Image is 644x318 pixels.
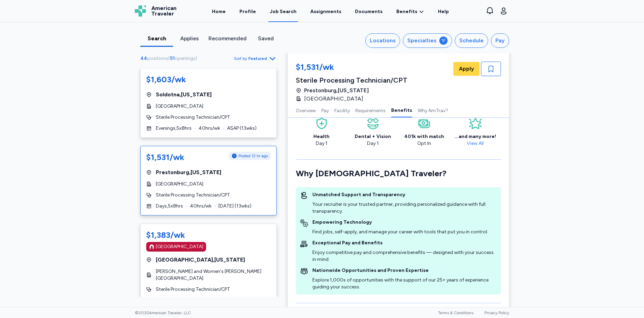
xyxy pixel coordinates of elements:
div: ...and many more! [454,133,496,140]
span: Posted 12 hr ago [238,153,268,159]
a: Benefits [396,8,424,15]
button: Benefits [391,103,412,117]
span: Featured [248,56,267,61]
span: Sort by [234,56,247,61]
div: Why [DEMOGRAPHIC_DATA] Traveler? [296,168,501,179]
div: Schedule [459,36,484,45]
span: Apply [459,65,474,73]
div: Health [313,133,330,140]
span: [PERSON_NAME] and Women's [PERSON_NAME][GEOGRAPHIC_DATA] [156,268,271,282]
span: American Traveler [151,6,176,17]
span: Soldotna , [US_STATE] [156,91,212,99]
a: Terms & Conditions [438,310,473,315]
div: $1,531/wk [296,62,407,74]
div: $1,603/wk [146,74,186,85]
span: Benefits [396,8,417,15]
div: Unmatched Support and Transparency [312,191,497,198]
div: $1,531/wk [146,152,184,163]
button: Specialties [403,33,452,48]
span: Sterile Processing Technician/CPT [156,286,230,293]
button: Pay [321,103,329,117]
button: Schedule [455,33,488,48]
span: 40 hrs/wk [198,125,220,132]
div: Explore 1,000s of opportunities with the support of our 25+ years of experience guiding your succ... [312,277,497,290]
a: Job Search [268,1,298,22]
img: Logo [135,6,146,17]
span: 44 [140,55,147,61]
span: [GEOGRAPHIC_DATA] [156,181,203,188]
span: [GEOGRAPHIC_DATA] , [US_STATE] [156,256,245,264]
span: [GEOGRAPHIC_DATA] [156,103,203,110]
span: Days , 5 x 8 hrs [156,203,183,210]
span: Prestonburg , [US_STATE] [304,86,369,95]
span: 51 [170,55,175,61]
span: Sterile Processing Technician/CPT [156,114,230,121]
div: Nationwide Opportunities and Proven Expertise [312,267,497,274]
button: Sort byFeatured [234,54,277,63]
div: Exceptional Pay and Benefits [312,240,497,246]
div: Job Search [270,8,297,15]
div: Locations [370,36,396,45]
span: positions [147,55,168,61]
span: ASAP ( 13 wks) [227,125,257,132]
div: Applies [176,34,203,43]
div: ( ) [140,55,200,62]
div: Enjoy competitive pay and comprehensive benefits — designed with your success in mind. [312,249,497,263]
span: Evenings , 5 x 8 hrs [156,125,192,132]
span: Sterile Processing Technician/CPT [156,192,230,199]
button: Why AmTrav? [418,103,448,117]
div: Day 1 [313,140,330,147]
div: Your recruiter is your trusted partner, providing personalized guidance with full transparency. [312,201,497,215]
button: Facility [334,103,350,117]
button: Apply [453,62,480,76]
div: Day 1 [355,140,391,147]
span: © 2025 American Traveler, LLC [135,310,191,316]
div: Find jobs, self-apply, and manage your career with tools that put you in control. [312,229,488,235]
button: Overview [296,103,316,117]
div: Search [143,34,170,43]
span: Prestonburg , [US_STATE] [156,168,221,177]
button: Requirements [355,103,386,117]
div: [GEOGRAPHIC_DATA] [156,243,203,250]
div: Opt In [404,140,444,147]
button: Pay [491,33,509,48]
a: View All [464,140,486,146]
span: [GEOGRAPHIC_DATA] [304,95,363,103]
div: Dental + Vision [355,133,391,140]
div: Sterile Processing Technician/CPT [296,75,407,85]
div: Recommended [208,34,247,43]
div: Specialties [407,36,437,45]
span: [DATE] ( 13 wks) [218,203,251,210]
div: $1,383/wk [146,230,185,241]
div: Pay [495,36,505,45]
div: 401k with match [404,133,444,140]
a: Privacy Policy [484,310,509,315]
button: Locations [365,33,400,48]
span: 40 hrs/wk [190,203,212,210]
div: Empowering Technology [312,219,488,226]
div: Saved [252,34,279,43]
span: openings [175,55,195,61]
